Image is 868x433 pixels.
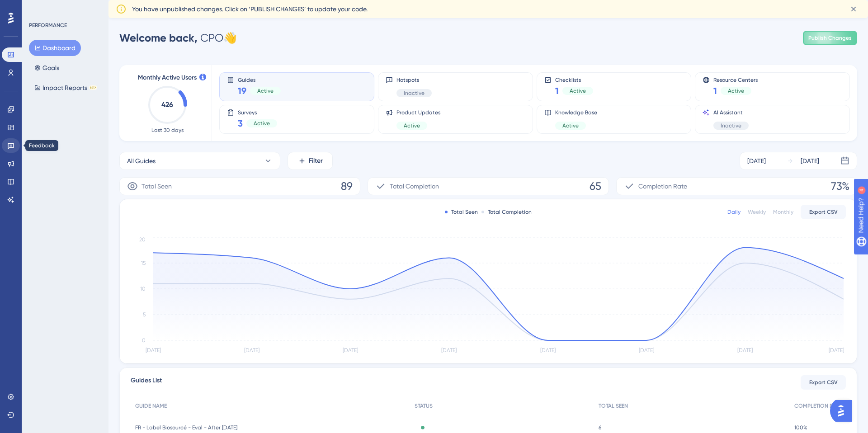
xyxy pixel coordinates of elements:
[127,155,156,166] span: All Guides
[809,208,838,216] span: Export CSV
[562,122,579,129] span: Active
[21,2,57,13] span: Need Help?
[238,76,281,83] span: Guides
[244,347,259,353] tspan: [DATE]
[142,337,146,344] tspan: 0
[794,424,807,431] span: 100%
[151,127,184,134] span: Last 30 days
[142,181,172,192] span: Total Seen
[748,208,766,216] div: Weekly
[721,122,741,129] span: Inactive
[713,85,717,97] span: 1
[143,311,146,318] tspan: 5
[119,152,280,170] button: All Guides
[481,208,532,216] div: Total Completion
[29,22,67,29] div: PERFORMANCE
[396,76,432,84] span: Hotspots
[238,109,277,115] span: Surveys
[138,72,197,83] span: Monthly Active Users
[639,347,654,353] tspan: [DATE]
[830,397,857,424] iframe: UserGuiding AI Assistant Launcher
[146,347,161,353] tspan: [DATE]
[63,5,66,12] div: 4
[801,375,846,390] button: Export CSV
[131,375,162,390] span: Guides List
[288,152,333,170] button: Filter
[570,87,586,94] span: Active
[404,89,425,97] span: Inactive
[794,402,841,409] span: COMPLETION RATE
[415,402,433,409] span: STATUS
[809,379,838,386] span: Export CSV
[803,31,857,45] button: Publish Changes
[341,179,353,193] span: 89
[831,179,849,193] span: 73%
[808,34,852,42] span: Publish Changes
[132,4,368,14] span: You have unpublished changes. Click on ‘PUBLISH CHANGES’ to update your code.
[135,424,237,431] span: FR - Label Biosourcé - Eval - After [DATE]
[599,424,601,431] span: 6
[309,155,323,166] span: Filter
[238,117,243,130] span: 3
[343,347,358,353] tspan: [DATE]
[238,85,246,97] span: 19
[404,122,420,129] span: Active
[141,260,146,266] tspan: 15
[728,87,744,94] span: Active
[713,109,749,116] span: AI Assistant
[599,402,628,409] span: TOTAL SEEN
[555,109,597,116] span: Knowledge Base
[119,31,198,44] span: Welcome back,
[590,179,601,193] span: 65
[737,347,753,353] tspan: [DATE]
[727,208,741,216] div: Daily
[390,181,439,192] span: Total Completion
[441,347,457,353] tspan: [DATE]
[540,347,556,353] tspan: [DATE]
[396,109,440,116] span: Product Updates
[445,208,478,216] div: Total Seen
[29,40,81,56] button: Dashboard
[773,208,793,216] div: Monthly
[747,155,766,166] div: [DATE]
[801,155,819,166] div: [DATE]
[140,286,146,292] tspan: 10
[161,100,173,109] text: 426
[29,80,103,96] button: Impact ReportsBETA
[555,76,593,83] span: Checklists
[89,85,97,90] div: BETA
[801,205,846,219] button: Export CSV
[119,31,237,45] div: CPO 👋
[139,236,146,243] tspan: 20
[829,347,844,353] tspan: [DATE]
[713,76,758,83] span: Resource Centers
[135,402,167,409] span: GUIDE NAME
[638,181,687,192] span: Completion Rate
[254,120,270,127] span: Active
[555,85,559,97] span: 1
[257,87,274,94] span: Active
[29,60,65,76] button: Goals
